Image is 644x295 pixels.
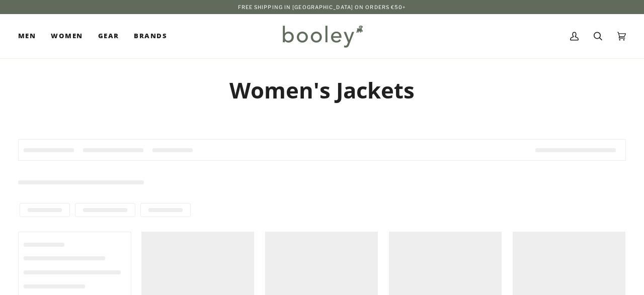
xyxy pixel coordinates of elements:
[91,14,127,58] a: Gear
[18,14,43,58] a: Men
[278,22,366,51] img: Booley
[98,31,119,41] span: Gear
[43,14,90,58] a: Women
[238,3,407,11] p: Free Shipping in [GEOGRAPHIC_DATA] on Orders €50+
[126,14,175,58] a: Brands
[18,31,36,41] span: Men
[134,31,167,41] span: Brands
[51,31,83,41] span: Women
[18,76,626,104] h1: Women's Jackets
